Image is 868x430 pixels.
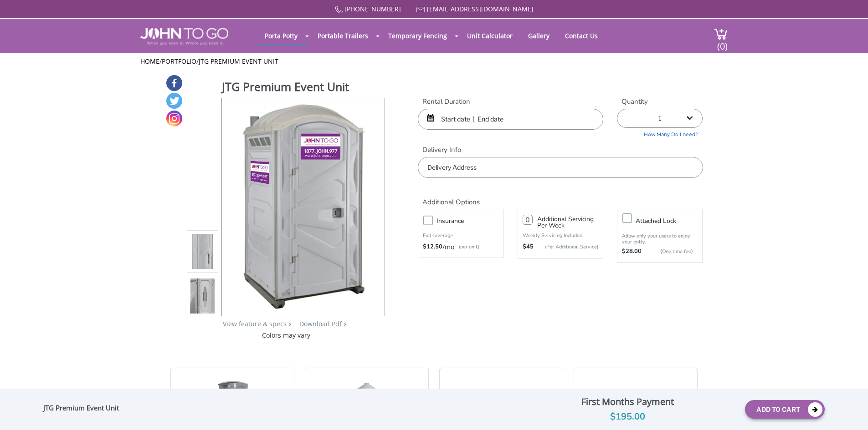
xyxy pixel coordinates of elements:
[717,33,728,52] span: (0)
[381,27,454,45] a: Temporary Fencing
[523,215,533,225] input: 0
[199,57,278,66] a: JTG Premium Event Unit
[258,27,304,45] a: Porta Potty
[454,243,479,252] p: (per unit)
[460,27,519,45] a: Unit Calculator
[517,394,738,410] div: First Months Payment
[190,144,215,359] img: Product
[646,247,693,256] p: {One time fee}
[222,79,386,97] h1: JTG Premium Event Unit
[311,27,375,45] a: Portable Trailers
[558,27,605,45] a: Contact Us
[423,243,442,252] strong: $12.50
[344,322,346,326] img: chevron.png
[523,232,598,239] p: Weekly Servicing Included
[43,404,123,415] div: JTG Premium Event Unit
[617,97,703,106] label: Quantity
[622,233,698,245] p: Allow only your users to enjoy your potty.
[622,247,642,256] strong: $28.00
[437,215,508,227] h3: Insurance
[832,394,868,430] button: Live Chat
[288,322,291,326] img: right arrow icon
[140,57,159,66] a: Home
[714,28,728,40] img: cart a
[344,5,401,13] a: [PHONE_NUMBER]
[517,410,738,424] div: $195.00
[423,231,498,240] p: Full coverage
[537,216,598,229] h3: Additional Servicing Per Week
[423,243,498,252] div: /mo
[617,128,703,138] a: How Many Do I need?
[416,7,425,13] img: Mail
[166,93,182,109] a: Twitter
[190,189,215,403] img: Product
[745,400,825,419] button: Add To Cart
[427,5,534,13] a: [EMAIL_ADDRESS][DOMAIN_NAME]
[299,319,342,328] a: Download Pdf
[166,75,182,91] a: Facebook
[234,98,372,313] img: Product
[418,109,603,130] input: Start date | End date
[534,243,598,250] p: (Per Additional Service)
[418,97,603,106] label: Rental Duration
[418,145,703,155] label: Delivery Info
[187,331,386,340] div: Colors may vary
[223,319,287,328] a: View feature & specs
[523,243,534,252] strong: $45
[636,215,707,227] h3: Attached lock
[140,28,228,45] img: JOHN to go
[166,111,182,126] a: Instagram
[418,157,703,178] input: Delivery Address
[335,6,343,14] img: Call
[521,27,556,45] a: Gallery
[418,187,703,207] h2: Additional Options
[162,57,196,66] a: Portfolio
[140,57,728,66] ul: / /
